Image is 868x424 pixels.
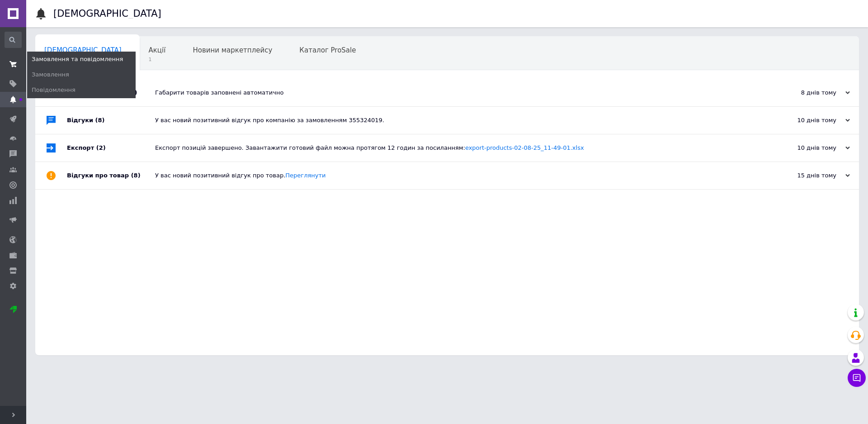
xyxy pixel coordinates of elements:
[759,172,850,180] div: 15 днів тому
[759,116,850,124] div: 10 днів тому
[848,369,866,387] button: Чат з покупцем
[155,116,759,124] div: У вас новий позитивний відгук про компанію за замовленням 355324019.
[155,144,759,152] div: Експорт позицій завершено. Завантажити готовий файл можна протягом 12 годин за посиланням:
[759,89,850,97] div: 8 днів тому
[96,144,106,151] span: (2)
[27,82,136,98] a: Повідомлення
[44,46,122,54] span: [DEMOGRAPHIC_DATA]
[67,162,155,189] div: Відгуки про товар
[67,134,155,162] div: Експорт
[155,172,759,180] div: У вас новий позитивний відгук про товар.
[131,172,141,179] span: (8)
[27,67,136,82] a: Замовлення
[67,107,155,134] div: Відгуки
[193,46,272,54] span: Новини маркетплейсу
[759,144,850,152] div: 10 днів тому
[149,46,166,54] span: Акції
[285,172,325,179] a: Переглянути
[149,56,166,63] span: 1
[32,71,69,79] span: Замовлення
[32,55,123,63] span: Замовлення та повідомлення
[155,89,759,97] div: Габарити товарів заповнені автоматично
[299,46,356,54] span: Каталог ProSale
[53,8,161,19] h1: [DEMOGRAPHIC_DATA]
[32,86,75,94] span: Повідомлення
[95,117,105,124] span: (8)
[465,144,584,151] a: export-products-02-08-25_11-49-01.xlsx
